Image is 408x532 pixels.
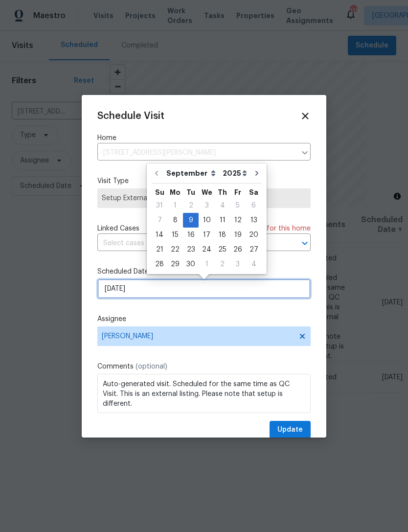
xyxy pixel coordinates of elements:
div: 8 [167,213,183,227]
div: 3 [199,199,215,212]
abbr: Tuesday [186,189,195,196]
div: 11 [215,213,230,227]
div: 9 [183,213,199,227]
input: Select cases [97,236,283,251]
div: 18 [215,228,230,242]
div: Mon Sep 29 2025 [167,257,183,272]
span: Schedule Visit [97,111,164,121]
div: Sun Sep 28 2025 [152,257,167,272]
div: 10 [199,213,215,227]
select: Year [220,166,249,181]
div: Wed Sep 03 2025 [199,198,215,213]
div: Wed Sep 24 2025 [199,242,215,257]
div: Tue Sep 09 2025 [183,213,199,228]
label: Scheduled Date [97,267,311,277]
div: Fri Sep 05 2025 [230,198,246,213]
abbr: Saturday [249,189,258,196]
div: Thu Sep 11 2025 [215,213,230,228]
select: Month [164,166,220,181]
span: Setup External Listing [102,193,306,203]
div: 15 [167,228,183,242]
div: Fri Sep 26 2025 [230,242,246,257]
div: Mon Sep 08 2025 [167,213,183,228]
div: Thu Sep 25 2025 [215,242,230,257]
label: Home [97,133,311,143]
div: Sun Sep 21 2025 [152,242,167,257]
div: 14 [152,228,167,242]
div: Fri Sep 12 2025 [230,213,246,228]
input: M/D/YYYY [97,279,311,299]
div: 2 [215,257,230,271]
abbr: Monday [170,189,181,196]
div: 20 [246,228,262,242]
div: Sat Sep 20 2025 [246,228,262,242]
div: 22 [167,243,183,256]
div: Mon Sep 01 2025 [167,198,183,213]
div: Thu Oct 02 2025 [215,257,230,272]
div: 13 [246,213,262,227]
div: 4 [246,257,262,271]
div: Thu Sep 18 2025 [215,228,230,242]
div: 16 [183,228,199,242]
div: Tue Sep 16 2025 [183,228,199,242]
div: 24 [199,243,215,256]
input: Enter in an address [97,145,296,161]
div: Tue Sep 30 2025 [183,257,199,272]
div: Mon Sep 22 2025 [167,242,183,257]
div: Sat Sep 13 2025 [246,213,262,228]
div: 28 [152,257,167,271]
div: 4 [215,199,230,212]
label: Visit Type [97,176,311,186]
div: 1 [167,199,183,212]
div: Sat Sep 06 2025 [246,198,262,213]
button: Update [270,421,311,439]
div: Sat Sep 27 2025 [246,242,262,257]
div: 19 [230,228,246,242]
div: 21 [152,243,167,256]
div: 31 [152,199,167,212]
div: Sun Aug 31 2025 [152,198,167,213]
span: [PERSON_NAME] [102,332,294,340]
div: 23 [183,243,199,256]
div: Sun Sep 07 2025 [152,213,167,228]
abbr: Wednesday [202,189,212,196]
abbr: Sunday [155,189,164,196]
div: 6 [246,199,262,212]
span: Update [277,424,303,436]
div: Sat Oct 04 2025 [246,257,262,272]
div: 30 [183,257,199,271]
div: Thu Sep 04 2025 [215,198,230,213]
button: Go to previous month [149,163,164,183]
div: 26 [230,243,246,256]
textarea: Auto-generated visit. Scheduled for the same time as QC Visit. This is an external listing. Pleas... [97,374,311,413]
div: Sun Sep 14 2025 [152,228,167,242]
label: Assignee [97,314,311,324]
label: Comments [97,362,311,371]
span: Close [300,111,311,121]
button: Go to next month [249,163,264,183]
button: Open [298,236,312,250]
div: Wed Sep 10 2025 [199,213,215,228]
div: 27 [246,243,262,256]
div: 25 [215,243,230,256]
abbr: Friday [234,189,241,196]
div: 5 [230,199,246,212]
div: 29 [167,257,183,271]
abbr: Thursday [218,189,227,196]
div: Mon Sep 15 2025 [167,228,183,242]
div: Fri Sep 19 2025 [230,228,246,242]
div: Tue Sep 23 2025 [183,242,199,257]
div: Tue Sep 02 2025 [183,198,199,213]
div: 1 [199,257,215,271]
div: 2 [183,199,199,212]
span: (optional) [136,363,167,370]
div: Fri Oct 03 2025 [230,257,246,272]
div: 12 [230,213,246,227]
span: Linked Cases [97,224,139,233]
div: 7 [152,213,167,227]
div: Wed Oct 01 2025 [199,257,215,272]
div: 17 [199,228,215,242]
div: Wed Sep 17 2025 [199,228,215,242]
div: 3 [230,257,246,271]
